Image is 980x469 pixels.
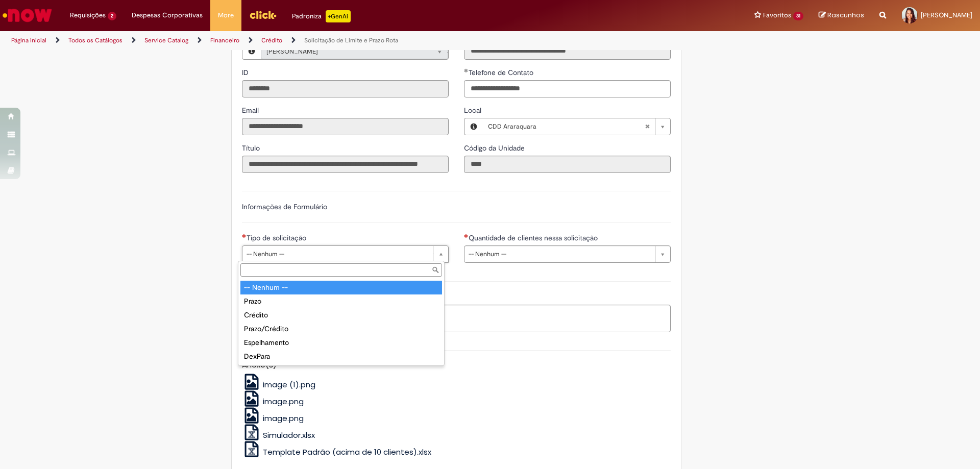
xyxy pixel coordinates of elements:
ul: Tipo de solicitação [238,279,444,365]
div: -- Nenhum -- [240,281,442,294]
div: DexPara [240,350,442,363]
div: Prazo [240,294,442,308]
div: Prazo/Crédito [240,322,442,336]
div: Espelhamento [240,336,442,350]
div: Crédito [240,308,442,322]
